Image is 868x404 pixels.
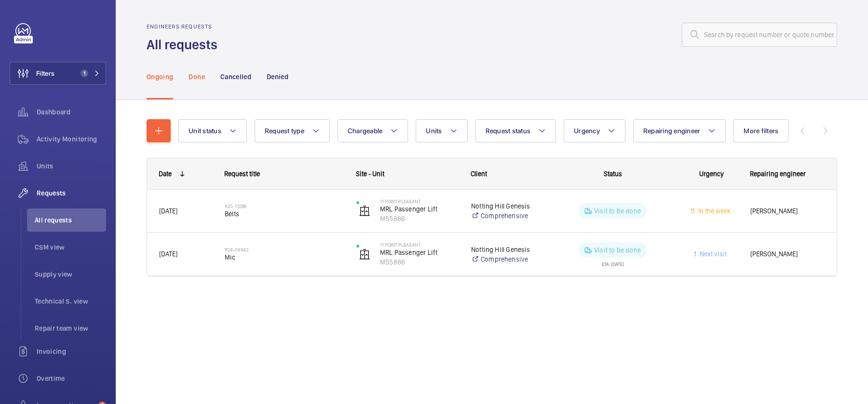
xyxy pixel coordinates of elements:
span: Overtime [37,374,106,383]
button: Request status [475,119,556,142]
span: Status [604,170,622,178]
span: Request status [486,127,531,135]
h2: R24-08942 [225,247,344,252]
button: More filters [733,119,788,142]
button: Chargeable [338,119,408,142]
span: Units [37,161,106,171]
a: Comprehensive [471,254,541,264]
span: Belts [225,209,344,219]
p: M55886 [380,257,459,267]
h2: R25-13296 [225,203,344,209]
span: Units [426,127,442,135]
button: Urgency [564,119,625,142]
span: Request type [265,127,304,135]
span: Technical S. view [35,296,106,306]
p: 11 Point Pleasant [380,242,459,248]
span: Unit status [189,127,221,135]
p: MRL Passenger Lift [380,248,459,257]
p: Notting Hill Genesis [471,245,541,254]
span: [PERSON_NAME] [750,249,825,260]
span: Client [471,170,487,178]
h1: All requests [147,36,223,54]
p: MRL Passenger Lift [380,204,459,214]
p: Denied [267,72,288,82]
img: elevator.svg [359,249,370,260]
span: [DATE] [159,207,177,215]
span: In the week [696,207,731,215]
input: Search by request number or quote number [682,23,837,47]
span: Invoicing [37,347,106,356]
div: ETA: [DATE] [602,258,624,266]
span: [PERSON_NAME] [750,206,825,217]
p: Notting Hill Genesis [471,201,541,211]
p: M55886 [380,214,459,223]
button: Filters1 [10,62,106,85]
div: Date [159,170,172,178]
button: Unit status [178,119,247,142]
span: Activity Monitoring [37,134,106,144]
span: CSM view [35,242,106,252]
span: Supply view [35,269,106,279]
span: Urgency [699,170,724,178]
h2: Engineers requests [147,23,223,30]
p: Done [189,72,204,82]
span: Next visit [698,250,727,258]
span: Requests [37,188,106,198]
p: Visit to be done [594,206,641,216]
span: Repairing engineer [750,170,806,178]
span: [DATE] [159,250,177,258]
span: Dashboard [37,107,106,117]
span: Site - Unit [356,170,384,178]
button: Units [416,119,467,142]
button: Request type [255,119,330,142]
p: Visit to be done [594,245,641,255]
span: 1 [81,70,88,77]
span: Filters [36,69,54,78]
button: Repairing engineer [633,119,726,142]
span: Mic [225,252,344,262]
span: Request title [224,170,260,178]
span: Repair team view [35,323,106,333]
p: Cancelled [220,72,251,82]
p: Ongoing [147,72,173,82]
p: 11 Point Pleasant [380,198,459,204]
span: Repairing engineer [643,127,701,135]
span: More filters [744,127,778,135]
span: All requests [35,215,106,225]
span: Urgency [574,127,600,135]
span: Chargeable [348,127,383,135]
img: elevator.svg [359,205,370,217]
a: Comprehensive [471,211,541,221]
